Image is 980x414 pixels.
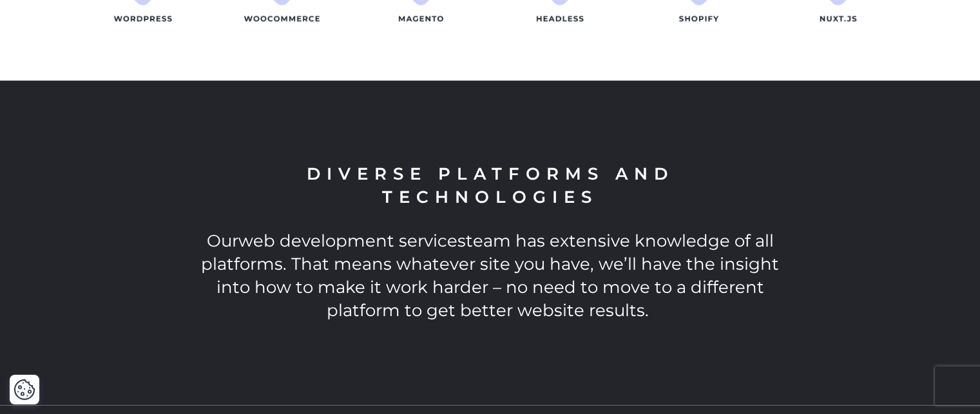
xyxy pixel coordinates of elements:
button: Cookie Settings [14,379,35,400]
img: Revisit consent button [14,379,35,400]
span: web development services [238,231,465,251]
h2: Diverse platforms and technologies [199,163,781,209]
span: team has extensive knowledge of all platforms. That means whatever site you have, we’ll have the ... [201,231,779,321]
span: Our [206,231,238,251]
